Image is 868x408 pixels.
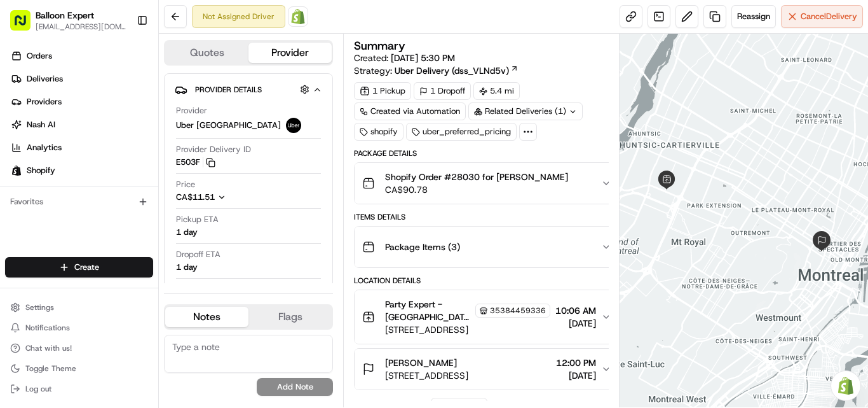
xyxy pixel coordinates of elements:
[391,52,455,64] span: [DATE] 5:30 PM
[385,323,550,336] span: [STREET_ADDRESS]
[5,46,158,66] a: Orders
[490,306,546,316] span: 35384459336
[288,6,308,27] a: Shopify
[13,51,231,71] p: Welcome 👋
[25,384,51,394] span: Log out
[176,227,198,238] div: 1 day
[801,11,857,22] span: Cancel Delivery
[25,363,76,374] span: Toggle Theme
[354,52,455,64] span: Created:
[781,5,863,28] button: CancelDelivery
[5,5,132,36] button: Balloon Expert[EMAIL_ADDRESS][DOMAIN_NAME]
[286,118,301,133] img: uber-new-logo.jpeg
[385,298,473,323] span: Party Expert - [GEOGRAPHIC_DATA] Store Employee
[33,82,210,95] input: Clear
[74,262,99,273] span: Create
[737,11,770,22] span: Reassign
[385,369,468,382] span: [STREET_ADDRESS]
[176,262,198,273] div: 1 day
[27,50,52,62] span: Orders
[27,119,55,130] span: Nash AI
[248,43,332,63] button: Provider
[5,92,158,112] a: Providers
[290,9,306,24] img: Shopify
[5,69,158,89] a: Deliveries
[175,79,322,100] button: Provider Details
[5,192,153,212] div: Favorites
[354,212,620,222] div: Items Details
[27,142,62,153] span: Analytics
[468,102,583,120] div: Related Deliveries (1)
[176,249,220,260] span: Dropoff ETA
[556,356,596,369] span: 12:00 PM
[5,160,158,181] a: Shopify
[355,227,619,267] button: Package Items (3)
[5,380,153,398] button: Log out
[5,137,158,158] a: Analytics
[90,215,154,225] a: Powered byPylon
[354,148,620,158] div: Package Details
[11,165,22,176] img: Shopify logo
[176,192,215,202] span: CA$11.51
[102,179,209,202] a: 💻API Documentation
[248,307,332,327] button: Flags
[176,120,281,131] span: Uber [GEOGRAPHIC_DATA]
[385,183,568,196] span: CA$90.78
[473,82,520,100] div: 5.4 mi
[406,123,517,141] div: uber_preferred_pricing
[27,96,62,108] span: Providers
[5,360,153,377] button: Toggle Theme
[355,290,619,344] button: Party Expert - [GEOGRAPHIC_DATA] Store Employee35384459336[STREET_ADDRESS]10:06 AM[DATE]
[165,307,248,327] button: Notes
[176,192,288,203] button: CA$11.51
[36,9,94,22] button: Balloon Expert
[385,356,457,369] span: [PERSON_NAME]
[395,64,519,77] a: Uber Delivery (dss_VLNd5v)
[165,43,248,63] button: Quotes
[25,323,70,333] span: Notifications
[27,165,55,176] span: Shopify
[176,157,215,168] button: E503F
[36,22,126,32] button: [EMAIL_ADDRESS][DOMAIN_NAME]
[731,5,776,28] button: Reassign
[25,302,54,313] span: Settings
[120,185,204,197] span: API Documentation
[195,85,262,95] span: Provider Details
[354,40,405,52] h3: Summary
[216,125,231,141] button: Start new chat
[176,105,207,116] span: Provider
[385,241,460,253] span: Package Items ( 3 )
[176,144,251,155] span: Provider Delivery ID
[354,276,620,286] div: Location Details
[354,64,519,77] div: Strategy:
[5,299,153,316] button: Settings
[414,82,471,100] div: 1 Dropoff
[13,122,36,144] img: 1736555255976-a54dd68f-1ca7-489b-9aae-adbdc363a1c4
[25,185,97,197] span: Knowledge Base
[126,216,154,225] span: Pylon
[5,319,153,337] button: Notifications
[355,163,619,204] button: Shopify Order #28030 for [PERSON_NAME]CA$90.78
[5,257,153,278] button: Create
[385,171,568,183] span: Shopify Order #28030 for [PERSON_NAME]
[354,102,466,120] a: Created via Automation
[27,73,63,85] span: Deliveries
[13,186,23,196] div: 📗
[555,304,596,317] span: 10:06 AM
[8,179,102,202] a: 📗Knowledge Base
[5,115,158,135] a: Nash AI
[176,179,195,190] span: Price
[354,123,403,141] div: shopify
[355,349,619,390] button: [PERSON_NAME][STREET_ADDRESS]12:00 PM[DATE]
[395,64,509,77] span: Uber Delivery (dss_VLNd5v)
[107,186,118,196] div: 💻
[176,214,219,225] span: Pickup ETA
[555,317,596,330] span: [DATE]
[25,343,72,353] span: Chat with us!
[43,122,208,134] div: Start new chat
[43,134,161,144] div: We're available if you need us!
[13,13,38,38] img: Nash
